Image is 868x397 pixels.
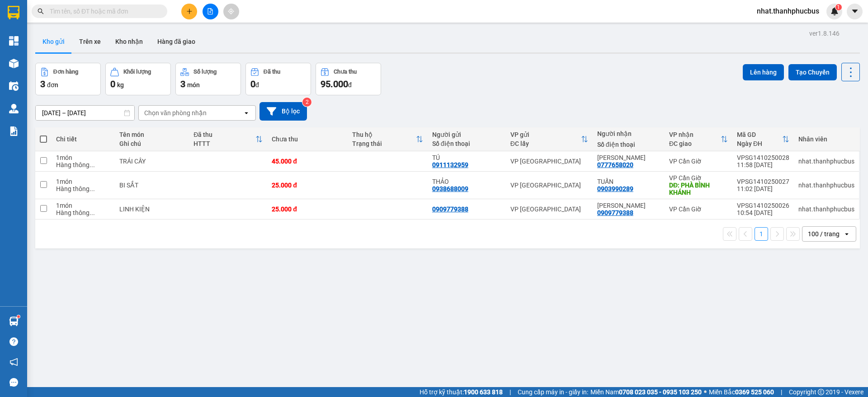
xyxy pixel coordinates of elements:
div: TÚ [432,154,501,161]
div: 0909779388 [432,206,468,213]
svg: open [843,230,850,238]
span: search [38,8,44,14]
img: warehouse-icon [9,59,19,68]
div: 1 món [56,154,110,161]
div: THẢO [432,178,501,185]
span: ... [90,185,95,192]
img: warehouse-icon [9,317,19,326]
span: 0 [250,79,255,89]
div: Số điện thoại [432,140,501,147]
span: Cung cấp máy in - giấy in: [518,387,588,397]
div: Tên món [119,131,185,138]
div: BI SẮT [119,182,185,189]
div: 0938688009 [432,185,468,192]
div: VP [GEOGRAPHIC_DATA] [510,206,588,213]
div: Đã thu [193,131,255,138]
div: HTTT [193,140,255,147]
img: logo-vxr [8,6,19,19]
div: ANH HUỲNH [597,202,660,209]
div: 0777658020 [597,161,633,168]
div: Trạng thái [352,140,416,147]
button: Chưa thu95.000đ [316,63,381,95]
sup: 1 [17,315,20,318]
div: 0911132959 [432,161,468,168]
span: 3 [180,79,185,89]
div: 10:54 [DATE] [737,209,789,216]
span: 3 [40,79,45,89]
img: solution-icon [9,126,19,136]
th: Toggle SortBy [506,127,593,151]
div: VP [GEOGRAPHIC_DATA] [510,158,588,165]
div: 11:58 [DATE] [737,161,789,168]
span: Hỗ trợ kỹ thuật: [420,387,503,397]
div: Hàng thông thường [56,185,110,192]
span: món [187,81,200,89]
div: Hàng thông thường [56,161,110,168]
div: 1 món [56,178,110,185]
div: Hàng thông thường [56,209,110,216]
span: caret-down [851,7,859,15]
div: VPSG1410250027 [737,178,789,185]
span: aim [228,8,234,14]
input: Select a date range. [36,106,134,120]
button: Tạo Chuyến [788,64,837,80]
span: 1 [837,4,840,10]
span: Miền Nam [590,387,702,397]
div: VP Cần Giờ [669,174,728,182]
button: Bộ lọc [259,102,307,121]
img: dashboard-icon [9,36,19,46]
th: Toggle SortBy [732,127,794,151]
span: 0 [110,79,115,89]
th: Toggle SortBy [665,127,732,151]
button: file-add [203,4,218,19]
span: | [509,387,511,397]
div: LINH KIỆN [119,206,185,213]
div: nhat.thanhphucbus [798,206,854,213]
div: TUẤN [597,178,660,185]
span: nhat.thanhphucbus [750,5,826,17]
sup: 1 [835,4,842,10]
button: Số lượng3món [175,63,241,95]
span: kg [117,81,124,89]
div: Mã GD [737,131,782,138]
div: Ghi chú [119,140,185,147]
img: warehouse-icon [9,104,19,113]
span: ... [90,209,95,216]
span: file-add [207,8,213,14]
div: 100 / trang [808,229,840,238]
span: question-circle [9,337,18,346]
div: VP Cần Giờ [669,206,728,213]
div: Chọn văn phòng nhận [144,108,207,117]
div: Người nhận [597,130,660,137]
div: 25.000 đ [272,182,343,189]
div: Ngày ĐH [737,140,782,147]
button: 1 [755,227,768,241]
div: VP gửi [510,131,581,138]
img: warehouse-icon [9,81,19,91]
th: Toggle SortBy [348,127,428,151]
div: Người gửi [432,131,501,138]
div: Số điện thoại [597,141,660,148]
button: Kho nhận [108,31,150,52]
b: Gửi khách hàng [56,13,90,56]
div: nhat.thanhphucbus [798,182,854,189]
div: DĐ: PHÀ BÌNH KHÁNH [669,182,728,196]
div: 1 món [56,202,110,209]
span: message [9,378,18,387]
div: VP Cần Giờ [669,158,728,165]
div: Chi tiết [56,135,110,143]
div: Khối lượng [123,69,151,75]
span: đơn [47,81,58,89]
div: VP [GEOGRAPHIC_DATA] [510,182,588,189]
button: Kho gửi [35,31,72,52]
button: Trên xe [72,31,108,52]
button: Hàng đã giao [150,31,203,52]
button: caret-down [847,4,863,19]
button: Đã thu0đ [245,63,311,95]
button: aim [223,4,239,19]
span: 95.000 [321,79,348,89]
div: ĐC giao [669,140,721,147]
span: ... [90,161,95,168]
div: VPSG1410250026 [737,202,789,209]
div: Chưa thu [334,69,357,75]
